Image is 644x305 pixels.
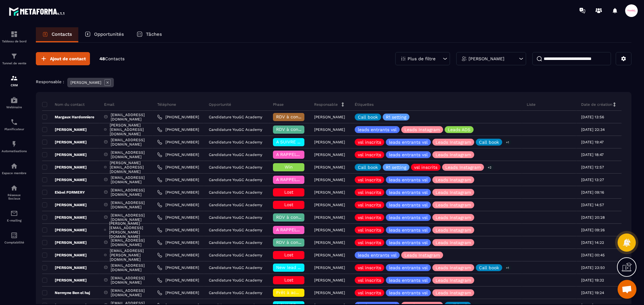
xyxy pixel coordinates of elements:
p: [PERSON_NAME] [314,140,345,144]
a: automationsautomationsEspace membre [2,158,27,179]
p: Candidature YouGC Academy [209,203,262,207]
span: Lost [284,277,293,282]
p: [PERSON_NAME] [42,253,87,258]
img: social-network [10,184,18,192]
p: [PERSON_NAME] [42,215,87,220]
p: Candidature YouGC Academy [209,140,262,144]
p: Leads Instagram [436,228,471,232]
p: [DATE] 00:45 [581,253,605,257]
a: formationformationCRM [2,70,27,92]
p: leads entrants vsl [389,203,428,207]
p: [DATE] 20:28 [581,215,605,220]
span: RDV à conf. A RAPPELER [276,114,329,119]
p: Candidature YouGC Academy [209,278,262,282]
a: [PHONE_NUMBER] [157,177,199,182]
a: [PHONE_NUMBER] [157,227,199,233]
p: leads entrants vsl [389,152,428,157]
p: vsl inscrits [358,240,381,245]
p: Candidature YouGC Academy [209,265,262,270]
p: [DATE] 18:47 [581,152,604,157]
a: formationformationTunnel de vente [2,48,27,70]
p: [PERSON_NAME] [42,152,87,157]
img: formation [10,52,18,60]
p: [DATE] 12:57 [581,165,604,169]
p: Call book [358,115,378,119]
p: leads entrants vsl [389,240,428,245]
img: logo [9,6,65,17]
p: Phase [273,102,284,107]
p: [PERSON_NAME] [70,80,101,85]
p: R1 setting [386,115,406,119]
span: A RAPPELER/GHOST/NO SHOW✖️ [276,152,347,157]
p: [PERSON_NAME] [42,240,87,245]
button: Ajout de contact [36,52,90,65]
p: [DATE] 14:57 [581,203,604,207]
p: [PERSON_NAME] [314,165,345,169]
p: Candidature YouGC Academy [209,228,262,232]
a: Ouvrir le chat [618,280,636,299]
a: schedulerschedulerPlanificateur [2,114,27,136]
span: RDV à confimer ❓ [276,127,317,132]
p: CRM [2,83,27,87]
p: leads entrants vsl [389,291,428,295]
p: [DATE] 14:22 [581,240,604,245]
p: leads entrants vsl [389,178,428,182]
span: A SUIVRE ⏳ [276,139,303,144]
p: [PERSON_NAME] [314,203,345,207]
a: [PHONE_NUMBER] [157,265,199,270]
p: Candidature YouGC Academy [209,152,262,157]
a: [PHONE_NUMBER] [157,152,199,157]
p: [PERSON_NAME] [42,140,87,145]
p: Tâches [146,31,162,37]
p: leads entrants vsl [358,127,397,132]
p: E-mailing [2,219,27,222]
p: [DATE] 09:16 [581,190,604,195]
p: vsl inscrits [358,265,381,270]
p: Candidature YouGC Academy [209,165,262,169]
p: [PERSON_NAME] [42,278,87,283]
p: Leads Instagram [436,291,471,295]
p: Leads ADS [448,127,470,132]
p: [PERSON_NAME] [314,127,345,132]
img: automations [10,140,18,148]
span: Win [285,164,293,169]
a: automationsautomationsWebinaire [2,92,27,114]
p: vsl inscrits [358,215,381,220]
p: Leads Instagram [404,127,440,132]
p: Leads Instagram [436,152,471,157]
p: leads entrants vsl [358,253,397,257]
p: [PERSON_NAME] [42,127,87,132]
a: [PHONE_NUMBER] [157,240,199,245]
a: [PHONE_NUMBER] [157,253,199,258]
span: Lost [284,190,293,195]
a: Contacts [36,27,78,42]
a: [PHONE_NUMBER] [157,190,199,195]
p: [PERSON_NAME] [314,215,345,220]
p: [PERSON_NAME] [314,228,345,232]
img: formation [10,74,18,82]
img: scheduler [10,118,18,126]
p: leads entrants vsl [389,190,428,195]
p: vsl inscrits [358,140,381,144]
p: Candidature YouGC Academy [209,127,262,132]
p: vsl inscrits [358,203,381,207]
a: [PHONE_NUMBER] [157,115,199,120]
a: [PHONE_NUMBER] [157,140,199,145]
p: 48 [99,56,125,62]
p: Tunnel de vente [2,62,27,65]
p: vsl inscrits [358,190,381,195]
p: [PERSON_NAME] [42,202,87,207]
p: R1 setting [386,165,406,169]
p: [PERSON_NAME] [314,115,345,119]
p: Leads Instagram [436,278,471,282]
span: A RAPPELER/GHOST/NO SHOW✖️ [276,227,347,232]
p: Responsable [314,102,338,107]
img: automations [10,96,18,104]
p: vsl inscrits [358,228,381,232]
p: leads entrants vsl [389,228,428,232]
a: formationformationTableau de bord [2,26,27,48]
p: Leads Instagram [436,190,471,195]
p: vsl inscrits [358,178,381,182]
p: Tableau de bord [2,40,27,43]
p: vsl inscrits [414,165,437,169]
